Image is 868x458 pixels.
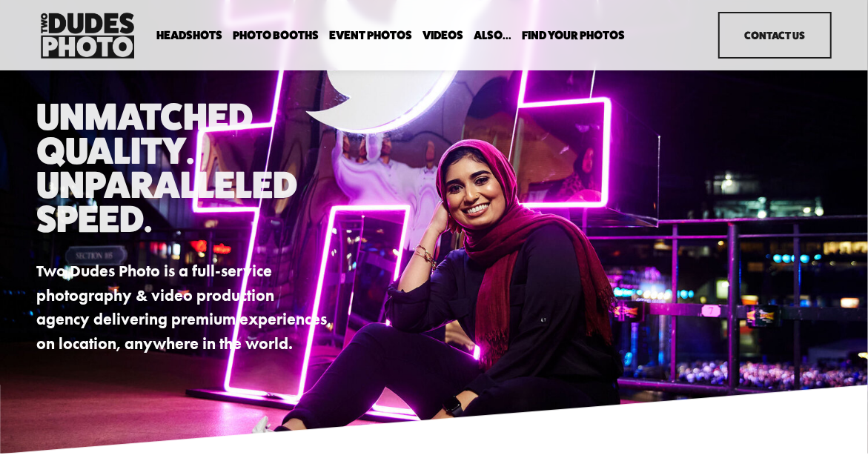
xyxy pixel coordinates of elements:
h1: Unmatched Quality. Unparalleled Speed. [36,99,329,236]
strong: Two Dudes Photo is a full-service photography & video production agency delivering premium experi... [36,261,331,353]
span: Photo Booths [233,30,319,42]
a: Videos [423,28,463,42]
a: folder dropdown [156,28,222,42]
a: folder dropdown [522,28,625,42]
a: Contact Us [718,12,832,59]
a: folder dropdown [233,28,319,42]
a: Event Photos [329,28,412,42]
a: folder dropdown [474,28,511,42]
span: Find Your Photos [522,30,625,42]
span: Also... [474,30,511,42]
img: Two Dudes Photo | Headshots, Portraits &amp; Photo Booths [36,9,139,62]
span: Headshots [156,30,222,42]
